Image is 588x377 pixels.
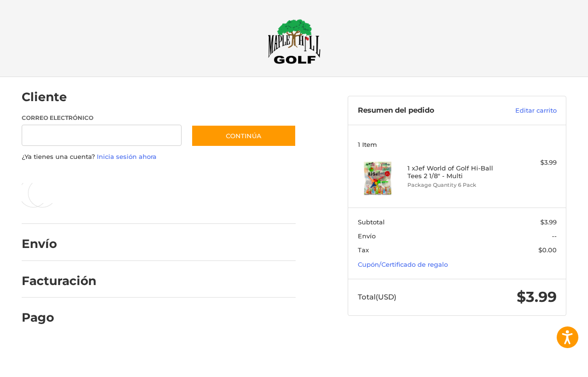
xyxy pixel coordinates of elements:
a: Cupón/Certificado de regalo [358,260,448,268]
h2: Facturación [22,273,96,288]
span: Envío [358,232,376,240]
h4: 1 x Jef World of Golf Hi-Ball Tees 2 1/8" - Multi [407,164,505,180]
div: $3.99 [507,158,556,168]
span: $3.99 [517,288,557,306]
li: Package Quantity 6 Pack [407,181,505,189]
h2: Pago [22,310,78,325]
h3: 1 Item [358,141,557,148]
a: Inicia sesión ahora [97,153,157,160]
a: Editar carrito [487,106,557,116]
span: Subtotal [358,218,385,226]
p: ¿Ya tienes una cuenta? [22,152,296,162]
h2: Cliente [22,90,78,104]
span: $0.00 [538,246,557,254]
h3: Resumen del pedido [358,106,487,116]
label: Correo electrónico [22,114,182,122]
h2: Envío [22,236,78,251]
img: Maple Hill Golf [268,19,321,64]
span: Tax [358,246,369,254]
span: $3.99 [540,218,557,226]
span: -- [552,232,557,240]
button: Continúa [191,125,296,147]
span: Total (USD) [358,292,396,301]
